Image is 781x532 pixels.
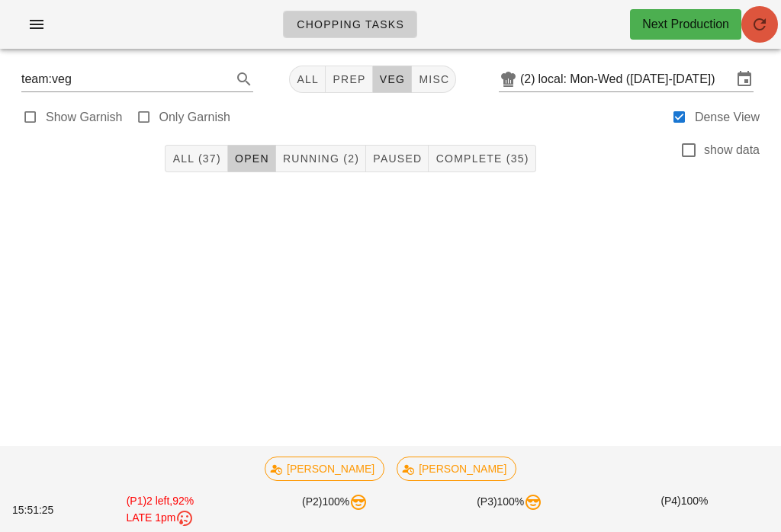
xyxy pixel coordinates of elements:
button: Running (2) [276,145,366,172]
div: Next Production [642,15,729,34]
button: prep [326,66,372,93]
span: veg [379,73,406,85]
button: Paused [366,145,429,172]
div: (2) [520,72,538,87]
span: Complete (35) [435,152,529,165]
span: Chopping Tasks [296,18,404,30]
span: All (37) [172,152,220,165]
label: Show Garnish [46,110,123,125]
label: show data [704,143,760,158]
span: Running (2) [282,152,359,165]
label: Only Garnish [159,110,230,125]
button: All [289,66,326,93]
span: misc [418,73,449,85]
button: All (37) [165,145,227,172]
span: All [296,73,319,85]
span: prep [332,73,365,85]
button: Open [228,145,276,172]
span: Paused [372,152,422,165]
a: Chopping Tasks [283,11,417,38]
button: veg [373,66,413,93]
button: misc [412,66,456,93]
button: Complete (35) [429,145,535,172]
label: Dense View [695,110,760,125]
span: Open [234,152,269,165]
